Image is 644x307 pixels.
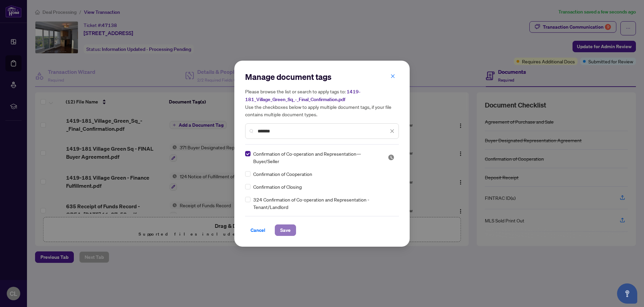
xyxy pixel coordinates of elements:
button: Cancel [245,224,271,236]
span: Confirmation of Cooperation [253,170,312,178]
span: Cancel [251,225,265,236]
span: close [390,129,394,133]
h2: Manage document tags [245,71,399,82]
span: Confirmation of Co-operation and Representation—Buyer/Seller [253,150,380,165]
h5: Please browse the list or search to apply tags to: Use the checkboxes below to apply multiple doc... [245,88,399,118]
span: 1419-181_Village_Green_Sq_-_Final_Confirmation.pdf [245,89,360,102]
button: Open asap [617,283,637,304]
span: Save [280,225,291,236]
span: Pending Review [388,154,394,161]
img: status [388,154,394,161]
span: Confirmation of Closing [253,183,302,190]
span: 324 Confirmation of Co-operation and Representation - Tenant/Landlord [253,196,395,211]
span: close [390,74,395,79]
button: Save [275,224,296,236]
